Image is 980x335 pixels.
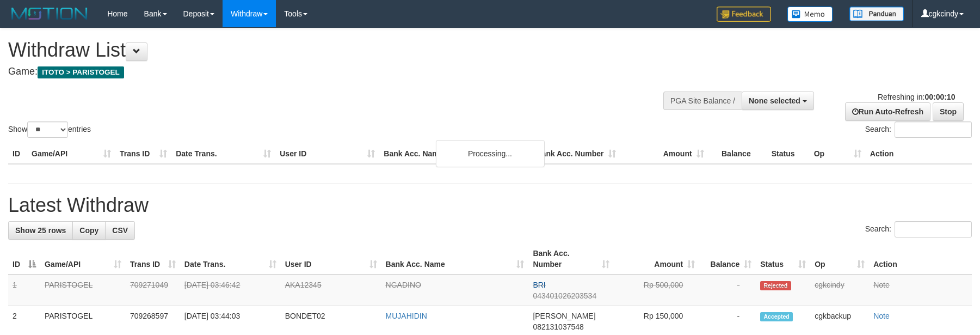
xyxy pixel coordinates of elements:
[8,144,27,164] th: ID
[8,66,643,77] h4: Game:
[386,312,427,320] a: MUJAHIDIN
[8,275,40,306] td: 1
[708,144,767,164] th: Balance
[533,291,596,300] span: Copy 043401026203534 to clipboard
[663,92,742,110] div: PGA Site Balance /
[40,275,126,306] td: PARISTOGEL
[895,221,972,237] input: Search:
[112,226,128,235] span: CSV
[699,243,756,275] th: Balance: activate to sort column ascending
[873,312,890,320] a: Note
[528,243,614,275] th: Bank Acc. Number: activate to sort column ascending
[105,221,135,240] a: CSV
[866,144,972,164] th: Action
[810,275,869,306] td: cgkcindy
[810,144,866,164] th: Op
[760,281,791,290] span: Rejected
[171,144,275,164] th: Date Trans.
[756,243,810,275] th: Status: activate to sort column ascending
[614,243,699,275] th: Amount: activate to sort column ascending
[79,226,98,235] span: Copy
[38,66,124,78] span: ITOTO > PARISTOGEL
[8,5,91,22] img: MOTION_logo.png
[849,7,904,21] img: panduan.png
[8,39,643,61] h1: Withdraw List
[620,144,708,164] th: Amount
[717,7,771,22] img: Feedback.jpg
[436,140,545,167] div: Processing...
[126,243,180,275] th: Trans ID: activate to sort column ascending
[533,322,583,331] span: Copy 082131037548 to clipboard
[533,312,595,320] span: [PERSON_NAME]
[281,275,381,306] td: AKA12345
[810,243,869,275] th: Op: activate to sort column ascending
[865,221,972,237] label: Search:
[924,93,955,101] strong: 00:00:10
[845,102,930,121] a: Run Auto-Refresh
[379,144,532,164] th: Bank Acc. Name
[126,275,180,306] td: 709271049
[878,93,955,101] span: Refreshing in:
[532,144,620,164] th: Bank Acc. Number
[767,144,810,164] th: Status
[873,281,890,289] a: Note
[8,121,91,138] label: Show entries
[614,275,699,306] td: Rp 500,000
[180,275,281,306] td: [DATE] 03:46:42
[865,121,972,138] label: Search:
[381,243,529,275] th: Bank Acc. Name: activate to sort column ascending
[933,102,964,121] a: Stop
[27,121,68,138] select: Showentries
[275,144,379,164] th: User ID
[281,243,381,275] th: User ID: activate to sort column ascending
[895,121,972,138] input: Search:
[699,275,756,306] td: -
[8,221,73,240] a: Show 25 rows
[533,281,545,289] span: BRI
[180,243,281,275] th: Date Trans.: activate to sort column ascending
[115,144,171,164] th: Trans ID
[27,144,115,164] th: Game/API
[749,96,800,105] span: None selected
[386,281,421,289] a: NGADINO
[72,221,106,240] a: Copy
[15,226,66,235] span: Show 25 rows
[869,243,972,275] th: Action
[760,312,793,321] span: Accepted
[742,92,814,110] button: None selected
[40,243,126,275] th: Game/API: activate to sort column ascending
[8,194,972,216] h1: Latest Withdraw
[8,243,40,275] th: ID: activate to sort column descending
[787,7,833,22] img: Button%20Memo.svg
